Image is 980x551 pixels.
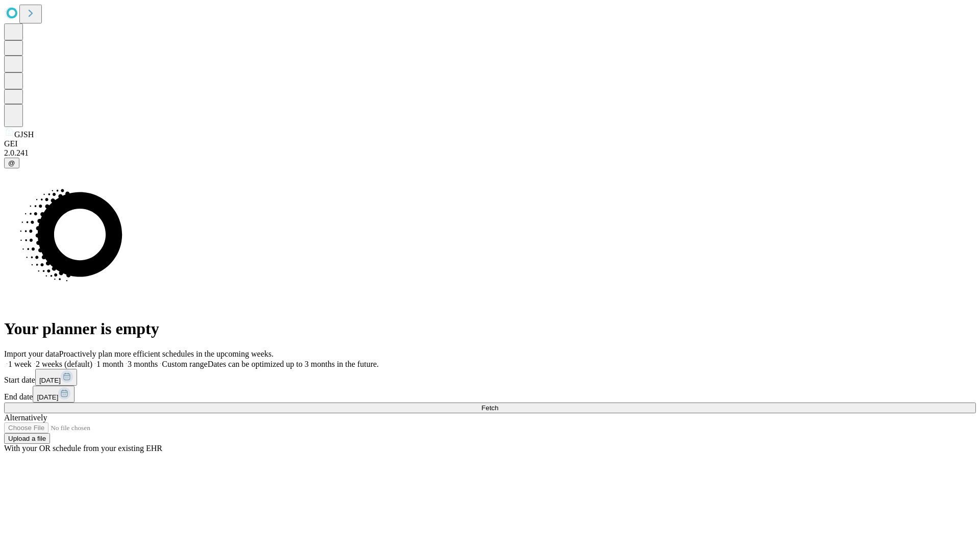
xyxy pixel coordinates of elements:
button: @ [4,158,19,168]
button: [DATE] [35,369,77,386]
span: 3 months [128,360,158,368]
span: Alternatively [4,413,47,422]
span: Import your data [4,349,59,358]
div: GEI [4,139,976,148]
span: With your OR schedule from your existing EHR [4,444,162,453]
span: 1 week [8,360,32,368]
div: Start date [4,369,976,386]
h1: Your planner is empty [4,319,976,338]
button: Fetch [4,403,976,413]
span: [DATE] [39,377,61,384]
div: 2.0.241 [4,148,976,158]
span: Proactively plan more efficient schedules in the upcoming weeks. [59,349,274,358]
span: Dates can be optimized up to 3 months in the future. [208,360,379,368]
span: Fetch [481,404,498,412]
button: Upload a file [4,433,50,444]
div: End date [4,386,976,403]
button: [DATE] [33,386,75,403]
span: Custom range [162,360,207,368]
span: GJSH [14,130,34,139]
span: [DATE] [37,393,58,401]
span: @ [8,159,15,167]
span: 1 month [96,360,124,368]
span: 2 weeks (default) [36,360,92,368]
